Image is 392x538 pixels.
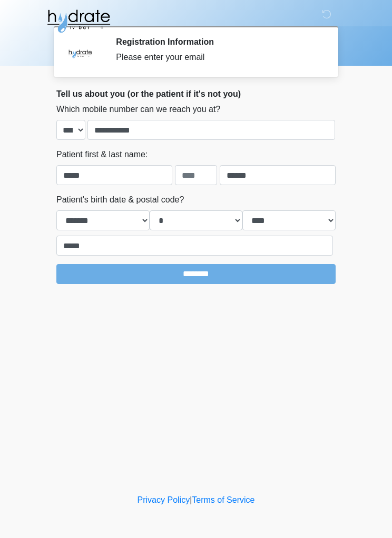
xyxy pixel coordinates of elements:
[64,37,96,68] img: Agent Avatar
[190,495,192,504] a: |
[138,495,190,504] a: Privacy Policy
[56,89,336,99] h2: Tell us about you (or the patient if it's not you)
[46,8,111,34] img: Hydrate IV Bar - Glendale Logo
[56,194,184,206] label: Patient's birth date & postal code?
[56,103,220,116] label: Which mobile number can we reach you at?
[56,148,148,161] label: Patient first & last name:
[116,51,320,64] div: Please enter your email
[192,495,254,504] a: Terms of Service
